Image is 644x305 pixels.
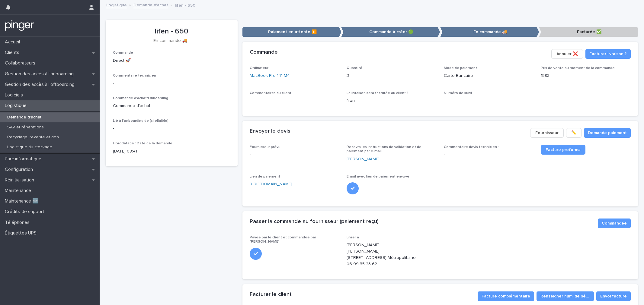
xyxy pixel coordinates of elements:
[540,293,590,299] span: Renseigner num. de série
[347,145,421,153] span: Recevra les instructions de validation et de paiement par e-mail
[551,49,583,59] button: Annuler ❌​
[2,209,49,215] p: Crédits de support
[5,20,34,32] img: mTgBEunGTSyRkCgitkcU
[113,58,230,64] p: Direct 🚀
[444,145,499,149] span: Commentaire devis technicien :
[113,27,230,36] p: lifen - 650
[250,152,340,158] p: -
[2,82,79,87] p: Gestion des accès à l’offboarding
[2,230,41,236] p: Étiquettes UPS
[347,242,437,267] p: [PERSON_NAME] [PERSON_NAME] [STREET_ADDRESS] Métropolitaine 06 99 35 23 62
[2,156,46,162] p: Parc informatique
[113,119,168,123] span: Lié à l'onboarding de (si eligible)
[440,27,539,37] p: En commande 🚚​
[113,38,228,43] p: En commande 🚚​
[250,175,280,178] span: Lien de paiement
[478,291,534,301] button: Facture complémentaire
[2,220,34,225] p: Téléphones
[250,66,268,70] span: Ordinateur
[444,98,534,104] p: -
[113,148,230,155] p: [DATE] 08:41
[2,177,39,183] p: Réinitialisation
[2,39,25,45] p: Accueil
[530,128,564,138] button: Fournisseur
[2,135,64,140] p: Recyclage, revente et don
[347,156,380,162] a: [PERSON_NAME]
[250,236,316,244] span: Payée par le client et commandée par [PERSON_NAME]
[106,1,127,8] a: Logistique
[596,291,631,301] button: Envoi facture
[250,49,278,56] h2: Commande
[598,219,631,228] button: Commandée
[546,148,581,152] span: Facture proforma
[2,60,40,66] p: Collaborateurs
[2,145,57,150] p: Logistique du stockage
[113,125,230,132] p: -
[444,91,472,95] span: Numéro de suivi
[444,73,534,79] p: Carte Bancaire
[537,291,594,301] button: Renseigner num. de série
[584,128,631,138] button: Demande paiement
[600,293,627,299] span: Envoi facture
[175,2,195,8] p: lifen - 650
[2,198,43,204] p: Maintenance 🆕
[535,130,559,136] span: Fournisseur
[585,49,631,59] button: Facturer livraison ?
[588,130,627,136] span: Demande paiement
[566,128,582,138] button: ✏️
[2,50,24,55] p: Clients
[341,27,440,37] p: Commande à créer 🟢
[589,51,627,57] span: Facturer livraison ?
[113,96,168,100] span: Commande d'achat/Onboarding
[482,293,530,299] span: Facture complémentaire
[347,66,362,70] span: Quantité
[2,115,46,120] p: Demande d'achat
[556,51,578,57] span: Annuler ❌​
[541,66,615,70] span: Prix de vente au moment de la commande
[602,220,627,226] span: Commandée
[347,98,437,104] p: Non
[242,27,341,37] p: Paiement en attente ⏸️
[2,103,31,108] p: Logistique
[133,1,168,8] a: Demande d'achat
[541,145,585,155] a: Facture proforma
[113,103,230,109] p: Commande d'achat
[2,188,36,193] p: Maintenance
[347,73,437,79] p: 3
[250,145,280,149] span: Fournisseur prévu
[539,27,638,37] p: Facturée ✅
[571,130,576,136] span: ✏️
[444,152,534,158] p: -
[2,92,28,98] p: Logiciels
[2,167,38,172] p: Configuration
[250,182,292,186] a: [URL][DOMAIN_NAME]
[347,175,409,178] span: Email avec lien de paiement envoyé
[2,125,49,130] p: SAV et réparations
[250,73,290,79] a: MacBook Pro 14" M4
[347,91,409,95] span: La livraison sera facturée au client ?
[250,291,292,298] h2: Facturer le client
[2,71,78,77] p: Gestion des accès à l’onboarding
[113,142,172,145] span: Horodatage : Date de la demande
[113,51,133,55] span: Commande
[250,219,379,225] h2: Passer la commande au fournisseur (paiement reçu)
[347,236,359,239] span: Livrer à
[113,74,156,77] span: Commentaire technicien
[250,91,291,95] span: Commentaires du client
[444,66,477,70] span: Mode de paiement
[250,128,290,135] h2: Envoyer le devis
[113,80,230,86] p: -
[250,98,340,104] p: -
[541,73,631,79] p: 1583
